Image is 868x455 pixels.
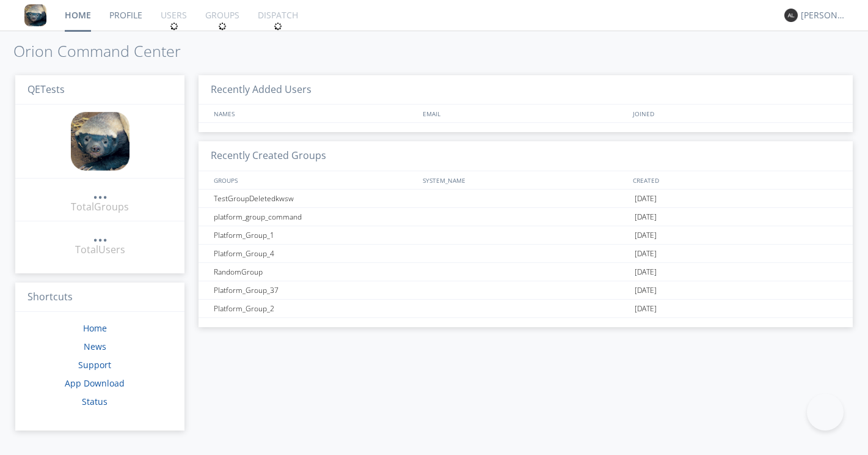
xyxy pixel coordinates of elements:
span: [DATE] [635,190,657,208]
div: TestGroupDeletedkwsw [211,190,420,207]
h3: Shortcuts [15,283,184,313]
div: Platform_Group_4 [211,245,420,262]
img: 8ff700cf5bab4eb8a436322861af2272 [24,4,46,26]
div: ... [93,186,108,198]
span: [DATE] [635,300,657,318]
img: spin.svg [274,22,282,31]
a: News [84,341,106,352]
a: RandomGroup[DATE] [199,263,853,281]
div: Total Users [75,243,125,257]
a: Status [82,396,108,407]
a: Support [78,359,111,371]
img: 373638.png [784,9,798,22]
div: NAMES [211,105,417,122]
a: ... [93,229,108,243]
div: SYSTEM_NAME [420,171,629,189]
img: spin.svg [218,22,227,31]
div: Platform_Group_2 [211,300,420,317]
span: [DATE] [635,263,657,281]
h3: Recently Created Groups [199,141,853,171]
div: EMAIL [420,105,629,122]
img: spin.svg [170,22,178,31]
a: Platform_Group_4[DATE] [199,245,853,263]
div: Platform_Group_37 [211,281,420,299]
a: ... [93,186,108,200]
span: [DATE] [635,226,657,245]
div: JOINED [630,105,841,122]
div: Total Groups [71,200,129,214]
span: [DATE] [635,281,657,300]
div: GROUPS [211,171,417,189]
span: [DATE] [635,208,657,226]
a: Home [83,322,107,334]
span: QETests [27,83,65,96]
a: Platform_Group_2[DATE] [199,300,853,318]
div: RandomGroup [211,263,420,281]
img: 8ff700cf5bab4eb8a436322861af2272 [71,112,129,171]
div: platform_group_command [211,208,420,226]
div: ... [93,229,108,241]
div: [PERSON_NAME] [801,9,847,21]
a: Platform_Group_37[DATE] [199,281,853,300]
div: Platform_Group_1 [211,226,420,244]
a: Platform_Group_1[DATE] [199,226,853,245]
div: CREATED [630,171,841,189]
iframe: Toggle Customer Support [807,394,844,431]
a: platform_group_command[DATE] [199,208,853,226]
h3: Recently Added Users [199,75,853,105]
a: App Download [65,377,125,389]
span: [DATE] [635,245,657,263]
a: TestGroupDeletedkwsw[DATE] [199,190,853,208]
